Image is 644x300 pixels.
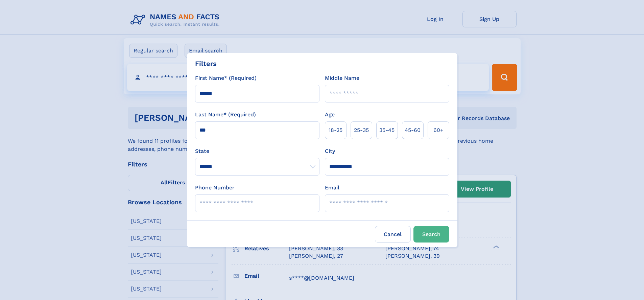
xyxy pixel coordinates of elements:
span: 60+ [433,126,444,134]
label: Last Name* (Required) [195,111,256,119]
span: 35‑45 [379,126,395,134]
label: Age [325,111,335,119]
label: Email [325,184,339,192]
label: Middle Name [325,74,359,82]
span: 25‑35 [354,126,369,134]
label: State [195,147,319,155]
label: First Name* (Required) [195,74,257,82]
div: Filters [195,59,217,69]
label: Cancel [375,226,411,243]
span: 45‑60 [405,126,421,134]
label: Phone Number [195,184,235,192]
span: 18‑25 [329,126,342,134]
label: City [325,147,335,155]
button: Search [413,226,449,243]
